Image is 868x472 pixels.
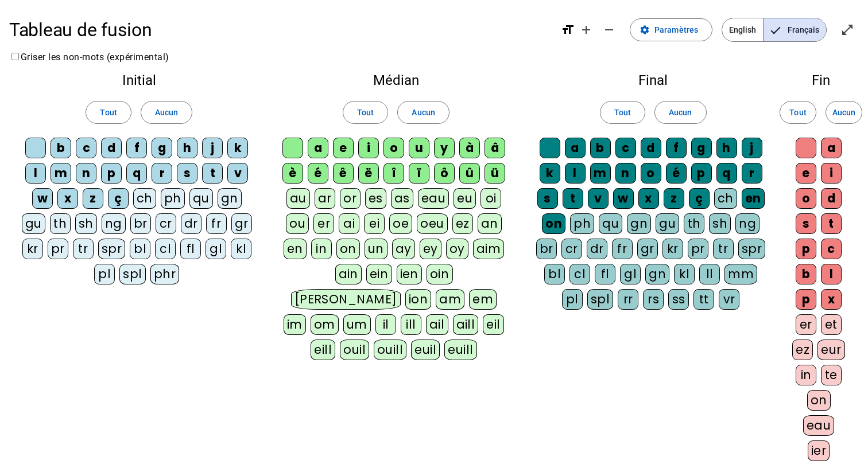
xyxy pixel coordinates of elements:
[614,106,631,119] span: Tout
[641,138,661,158] div: d
[434,163,455,184] div: ô
[340,340,369,360] div: ouil
[796,213,816,234] div: s
[565,163,586,184] div: l
[206,213,227,234] div: fr
[587,289,614,310] div: spl
[796,163,816,184] div: e
[821,188,842,209] div: d
[668,289,689,310] div: ss
[366,264,392,284] div: ein
[719,289,739,310] div: vr
[308,138,328,158] div: a
[796,264,816,284] div: b
[716,138,737,158] div: h
[50,213,71,234] div: th
[227,138,248,158] div: k
[640,25,650,35] mat-icon: settings
[654,23,698,37] span: Paramètres
[579,23,593,37] mat-icon: add
[656,213,679,234] div: gu
[764,18,826,41] span: Français
[152,138,172,158] div: g
[426,314,448,335] div: ail
[98,239,126,259] div: spr
[796,314,816,335] div: er
[333,163,354,184] div: ê
[599,213,622,234] div: qu
[821,213,842,234] div: t
[412,106,435,119] span: Aucun
[473,239,505,259] div: aim
[202,138,223,158] div: j
[562,289,583,310] div: pl
[742,188,765,209] div: en
[689,188,710,209] div: ç
[821,163,842,184] div: i
[108,188,129,209] div: ç
[286,213,309,234] div: ou
[664,188,684,209] div: z
[358,163,379,184] div: ë
[76,138,96,158] div: c
[427,264,453,284] div: oin
[420,239,441,259] div: ey
[365,188,386,209] div: es
[485,163,505,184] div: ü
[311,314,339,335] div: om
[22,239,43,259] div: kr
[409,163,429,184] div: ï
[796,188,816,209] div: o
[638,188,659,209] div: x
[561,23,575,37] mat-icon: format_size
[364,213,385,234] div: ei
[826,101,862,124] button: Aucun
[674,264,695,284] div: kl
[565,138,586,158] div: a
[821,264,842,284] div: l
[358,138,379,158] div: i
[313,213,334,234] div: er
[315,188,335,209] div: ar
[808,440,830,461] div: ier
[532,73,774,87] h2: Final
[832,106,855,119] span: Aucun
[73,239,94,259] div: tr
[180,239,201,259] div: fl
[738,239,766,259] div: spr
[339,213,359,234] div: ai
[684,213,704,234] div: th
[588,188,609,209] div: v
[152,163,172,184] div: r
[803,415,835,436] div: eau
[570,213,594,234] div: ph
[278,73,514,87] h2: Médian
[150,264,180,284] div: phr
[821,138,842,158] div: a
[156,213,176,234] div: cr
[119,264,146,284] div: spl
[284,314,306,335] div: im
[713,239,734,259] div: tr
[716,163,737,184] div: q
[177,163,197,184] div: s
[155,239,176,259] div: cl
[411,340,440,360] div: euil
[101,163,122,184] div: p
[709,213,731,234] div: sh
[311,340,335,360] div: eill
[598,18,621,41] button: Diminuer la taille de la police
[444,340,476,360] div: euill
[452,213,473,234] div: ez
[48,239,68,259] div: pr
[308,163,328,184] div: é
[383,163,404,184] div: î
[343,314,371,335] div: um
[409,138,429,158] div: u
[600,101,645,124] button: Tout
[357,106,374,119] span: Tout
[155,106,178,119] span: Aucun
[483,314,504,335] div: eil
[485,138,505,158] div: â
[612,239,633,259] div: fr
